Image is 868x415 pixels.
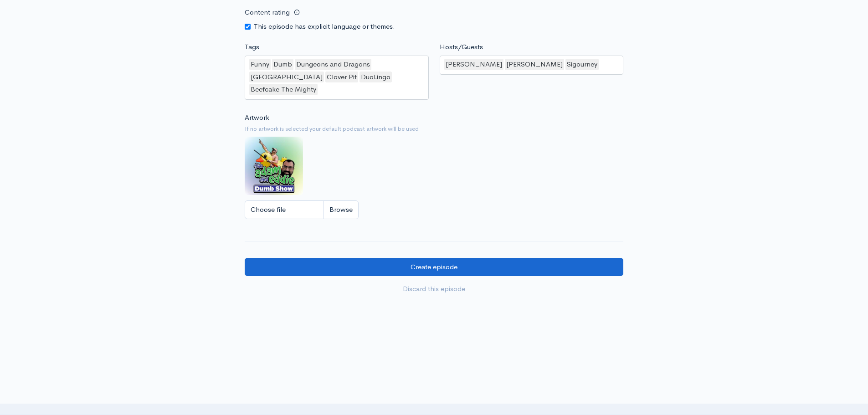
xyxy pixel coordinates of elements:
[272,59,293,70] div: Dumb
[505,59,564,70] div: [PERSON_NAME]
[249,84,318,95] div: Beefcake The Mighty
[444,59,503,70] div: [PERSON_NAME]
[249,72,324,83] div: [GEOGRAPHIC_DATA]
[245,258,623,277] input: Create episode
[245,42,259,52] label: Tags
[245,113,269,123] label: Artwork
[245,3,290,22] label: Content rating
[254,21,395,32] label: This episode has explicit language or themes.
[245,280,623,298] a: Discard this episode
[360,72,392,83] div: DuoLingo
[440,42,483,52] label: Hosts/Guests
[325,72,358,83] div: Clover Pit
[249,59,271,70] div: Funny
[245,124,623,133] small: If no artwork is selected your default podcast artwork will be used
[295,59,371,70] div: Dungeons and Dragons
[565,59,599,70] div: Sigourney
